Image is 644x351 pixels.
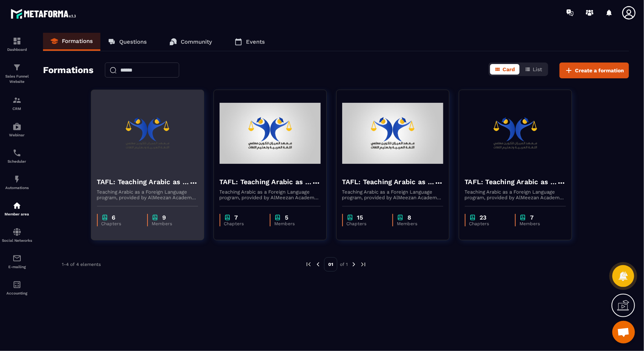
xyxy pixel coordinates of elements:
p: Sales Funnel Website [2,74,32,84]
img: prev [315,261,321,268]
a: formationformationDashboard [2,31,32,57]
span: Card [503,66,515,72]
button: Create a formation [559,63,629,78]
p: of 1 [340,261,348,267]
p: 9 [162,214,166,221]
a: formationformationCRM [2,90,32,116]
img: formation [12,96,22,105]
span: Create a formation [575,67,624,74]
p: E-mailing [2,265,32,269]
p: Teaching Arabic as a Foreign Language program, provided by AlMeezan Academy in the [GEOGRAPHIC_DATA] [97,189,198,200]
p: Webinar [2,133,32,137]
a: Events [227,33,272,51]
img: formation-background [220,96,321,171]
img: automations [12,122,22,131]
img: automations [12,175,22,184]
p: Members [397,221,436,226]
a: Formations [43,33,100,51]
p: Accounting [2,291,32,295]
img: chapter [101,214,108,221]
h4: TAFL: Teaching Arabic as a Foreign Language program - June [342,177,434,187]
a: formation-backgroundTAFL: Teaching Arabic as a Foreign Language programTeaching Arabic as a Forei... [459,90,581,250]
a: Questions [100,33,154,51]
p: Chapters [101,221,140,226]
img: chapter [224,214,231,221]
a: automationsautomationsMember area [2,195,32,222]
h2: Formations [43,63,94,78]
p: 7 [235,214,238,221]
div: Ouvrir le chat [612,321,635,343]
a: accountantaccountantAccounting [2,275,32,301]
p: Members [274,221,313,226]
img: accountant [12,280,22,289]
p: Automations [2,186,32,190]
img: chapter [152,214,158,221]
span: List [533,66,542,72]
p: Formations [62,38,93,44]
p: Teaching Arabic as a Foreign Language program, provided by AlMeezan Academy in the [GEOGRAPHIC_DATA] [342,189,443,200]
p: Events [246,38,265,45]
img: chapter [347,214,354,221]
a: formation-backgroundTAFL: Teaching Arabic as a Foreign Language program - julyTeaching Arabic as ... [214,90,336,250]
img: chapter [274,214,281,221]
img: next [350,261,357,268]
p: Dashboard [2,47,32,52]
p: Scheduler [2,159,32,163]
img: formation-background [97,96,198,171]
a: social-networksocial-networkSocial Networks [2,222,32,248]
button: Card [490,64,520,75]
p: Chapters [469,221,508,226]
p: 8 [407,214,411,221]
a: formation-backgroundTAFL: Teaching Arabic as a Foreign Language program - augustTeaching Arabic a... [91,90,214,250]
img: logo [11,7,78,21]
img: next [360,261,367,268]
p: CRM [2,107,32,111]
a: schedulerschedulerScheduler [2,143,32,169]
a: formation-backgroundTAFL: Teaching Arabic as a Foreign Language program - JuneTeaching Arabic as ... [336,90,459,250]
img: chapter [469,214,476,221]
img: scheduler [12,148,22,157]
p: Questions [119,38,147,45]
p: Chapters [347,221,385,226]
p: Members [520,221,558,226]
a: formationformationSales Funnel Website [2,57,32,90]
p: 6 [112,214,116,221]
button: List [520,64,547,75]
p: Chapters [224,221,263,226]
a: emailemailE-mailing [2,248,32,275]
p: Social Networks [2,238,32,243]
p: Member area [2,212,32,216]
h4: TAFL: Teaching Arabic as a Foreign Language program - august [97,177,189,187]
img: formation [12,37,22,46]
p: Members [152,221,191,226]
img: email [12,254,22,263]
p: 7 [530,214,533,221]
img: formation-background [465,96,566,171]
p: 01 [324,257,337,272]
img: formation-background [342,96,443,171]
img: chapter [397,214,404,221]
a: Community [162,33,220,51]
p: 1-4 of 4 elements [62,262,101,267]
img: social-network [12,227,22,237]
img: automations [12,201,22,210]
img: formation [12,63,22,72]
p: 23 [480,214,487,221]
h4: TAFL: Teaching Arabic as a Foreign Language program - july [220,177,312,187]
p: 5 [285,214,288,221]
p: Community [181,38,212,45]
p: Teaching Arabic as a Foreign Language program, provided by AlMeezan Academy in the [GEOGRAPHIC_DATA] [220,189,321,200]
img: prev [305,261,312,268]
img: chapter [520,214,526,221]
a: automationsautomationsAutomations [2,169,32,195]
p: 15 [357,214,363,221]
h4: TAFL: Teaching Arabic as a Foreign Language program [465,177,557,187]
a: automationsautomationsWebinar [2,116,32,143]
p: Teaching Arabic as a Foreign Language program, provided by AlMeezan Academy in the [GEOGRAPHIC_DATA] [465,189,566,200]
